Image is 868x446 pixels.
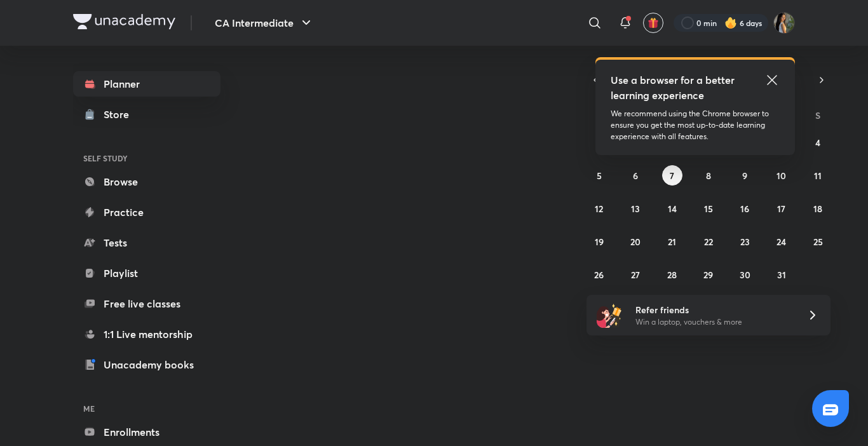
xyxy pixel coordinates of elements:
abbr: October 10, 2025 [776,170,786,182]
button: October 13, 2025 [625,198,646,219]
button: October 8, 2025 [698,165,719,186]
abbr: October 18, 2025 [813,203,822,215]
button: October 10, 2025 [771,165,792,186]
img: Bhumika [773,12,795,34]
button: October 9, 2025 [735,165,755,186]
button: October 28, 2025 [662,264,682,285]
abbr: October 7, 2025 [670,170,674,182]
button: October 23, 2025 [735,231,755,252]
button: October 29, 2025 [698,264,719,285]
a: Unacademy books [73,352,220,377]
button: October 20, 2025 [625,231,646,252]
button: October 16, 2025 [735,198,755,219]
a: Free live classes [73,291,220,316]
p: We recommend using the Chrome browser to ensure you get the most up-to-date learning experience w... [611,108,780,142]
h5: Use a browser for a better learning experience [611,72,737,103]
img: avatar [648,17,659,29]
button: October 25, 2025 [808,231,828,252]
button: October 30, 2025 [735,264,755,285]
a: Tests [73,230,220,255]
a: Playlist [73,260,220,286]
button: October 22, 2025 [698,231,719,252]
button: October 17, 2025 [771,198,792,219]
a: Company Logo [73,14,175,32]
abbr: October 11, 2025 [814,170,822,182]
button: October 26, 2025 [589,264,609,285]
button: October 6, 2025 [625,165,646,186]
button: October 24, 2025 [771,231,792,252]
abbr: October 17, 2025 [777,203,785,215]
abbr: October 29, 2025 [703,269,713,281]
abbr: Saturday [815,109,820,121]
img: streak [724,17,737,29]
abbr: October 27, 2025 [631,269,640,281]
img: Company Logo [73,14,175,29]
a: Practice [73,199,220,225]
abbr: October 8, 2025 [706,170,711,182]
p: Win a laptop, vouchers & more [635,316,792,328]
a: Planner [73,71,220,97]
button: October 18, 2025 [808,198,828,219]
abbr: October 19, 2025 [595,236,604,248]
abbr: October 24, 2025 [776,236,786,248]
button: October 14, 2025 [662,198,682,219]
abbr: October 23, 2025 [740,236,750,248]
button: October 12, 2025 [589,198,609,219]
button: October 4, 2025 [808,132,828,152]
h6: Refer friends [635,303,792,316]
img: referral [597,302,622,328]
button: October 5, 2025 [589,165,609,186]
h6: SELF STUDY [73,147,220,169]
abbr: October 14, 2025 [668,203,677,215]
a: 1:1 Live mentorship [73,321,220,347]
button: October 19, 2025 [589,231,609,252]
abbr: October 25, 2025 [813,236,823,248]
button: October 11, 2025 [808,165,828,186]
h6: ME [73,398,220,419]
abbr: October 28, 2025 [667,269,677,281]
abbr: October 4, 2025 [815,137,820,149]
abbr: October 26, 2025 [594,269,604,281]
div: Store [104,107,137,122]
button: avatar [643,13,663,33]
button: October 27, 2025 [625,264,646,285]
abbr: October 12, 2025 [595,203,603,215]
abbr: October 15, 2025 [704,203,713,215]
a: Store [73,102,220,127]
button: October 21, 2025 [662,231,682,252]
abbr: October 31, 2025 [777,269,786,281]
button: October 15, 2025 [698,198,719,219]
abbr: October 21, 2025 [668,236,676,248]
button: October 7, 2025 [662,165,682,186]
a: Enrollments [73,419,220,445]
a: Browse [73,169,220,194]
abbr: October 9, 2025 [742,170,747,182]
button: CA Intermediate [207,10,322,36]
abbr: October 20, 2025 [630,236,641,248]
abbr: October 5, 2025 [597,170,602,182]
button: October 31, 2025 [771,264,792,285]
abbr: October 6, 2025 [633,170,638,182]
abbr: October 16, 2025 [740,203,749,215]
abbr: October 13, 2025 [631,203,640,215]
abbr: October 30, 2025 [740,269,750,281]
abbr: October 22, 2025 [704,236,713,248]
